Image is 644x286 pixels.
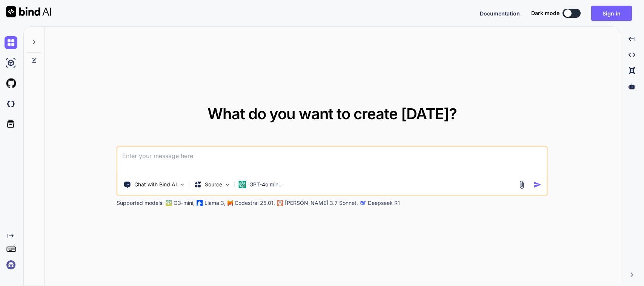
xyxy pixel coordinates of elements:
[5,77,17,90] img: githubLight
[235,199,275,207] p: Codestral 25.01,
[360,200,366,206] img: claude
[166,200,172,206] img: GPT-4
[480,10,520,17] span: Documentation
[277,200,283,206] img: claude
[207,105,457,123] span: What do you want to create [DATE]?
[517,180,526,189] img: attachment
[531,9,559,17] span: Dark mode
[6,6,51,17] img: Bind AI
[205,181,222,188] p: Source
[117,199,164,207] p: Supported models:
[285,199,358,207] p: [PERSON_NAME] 3.7 Sonnet,
[197,200,203,206] img: Llama2
[368,199,400,207] p: Deepseek R1
[591,6,632,21] button: Sign in
[480,9,520,17] button: Documentation
[5,57,17,69] img: ai-studio
[204,199,226,207] p: Llama 3,
[5,36,17,49] img: chat
[5,97,17,110] img: darkCloudIdeIcon
[533,181,541,189] img: icon
[228,200,233,206] img: Mistral-AI
[224,181,231,188] img: Pick Models
[174,199,195,207] p: O3-mini,
[249,181,281,188] p: GPT-4o min..
[5,258,17,271] img: signin
[239,181,246,188] img: GPT-4o mini
[179,181,186,188] img: Pick Tools
[134,181,177,188] p: Chat with Bind AI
